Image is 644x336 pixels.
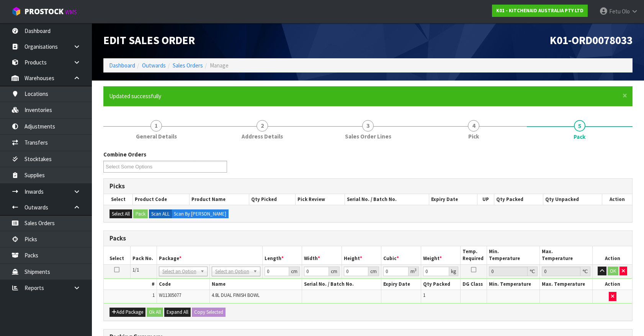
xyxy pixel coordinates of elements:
[162,267,197,276] span: Select an Option
[528,267,538,276] div: ℃
[494,194,543,205] th: Qty Packed
[133,209,148,219] button: Pack
[421,279,461,290] th: Qty Packed
[487,246,540,264] th: Min. Temperature
[110,209,132,219] button: Select All
[593,279,633,290] th: Action
[130,246,157,264] th: Pack No.
[157,246,262,264] th: Package
[487,279,540,290] th: Min. Temperature
[289,267,300,276] div: cm
[109,92,161,100] span: Updated successfully
[461,246,487,264] th: Temp. Required
[110,235,626,242] h3: Packs
[492,5,588,17] a: K01 - KITCHENAID AUSTRALIA PTY LTD
[215,267,250,276] span: Select an Option
[103,33,195,47] span: Edit Sales Order
[136,132,177,140] span: General Details
[103,150,146,158] label: Combine Orders
[381,246,421,264] th: Cubic
[415,267,417,272] sup: 3
[262,246,302,264] th: Length
[164,308,191,317] button: Expand All
[423,292,425,298] span: 1
[381,279,421,290] th: Expiry Date
[623,90,627,101] span: ×
[609,8,621,15] span: Fetu
[429,194,477,205] th: Expiry Date
[602,194,632,205] th: Action
[608,267,618,276] button: OK
[449,267,458,276] div: kg
[368,267,379,276] div: cm
[167,309,188,315] span: Expand All
[329,267,340,276] div: cm
[249,194,295,205] th: Qty Picked
[189,194,249,205] th: Product Name
[540,279,593,290] th: Max. Temperature
[345,132,391,140] span: Sales Order Lines
[104,279,157,290] th: #
[65,8,77,16] small: WMS
[25,7,64,16] span: ProStock
[302,246,342,264] th: Width
[543,194,602,205] th: Qty Unpacked
[622,8,630,15] span: Olo
[421,246,461,264] th: Weight
[109,62,135,69] a: Dashboard
[257,120,268,132] span: 2
[496,7,584,14] strong: K01 - KITCHENAID AUSTRALIA PTY LTD
[593,246,633,264] th: Action
[142,62,166,69] a: Outwards
[133,194,190,205] th: Product Code
[110,183,626,190] h3: Picks
[11,7,21,16] img: cube-alt.png
[580,267,590,276] div: ℃
[468,120,479,132] span: 4
[172,209,229,219] label: Scan By [PERSON_NAME]
[362,120,374,132] span: 3
[157,279,209,290] th: Code
[302,279,381,290] th: Serial No. / Batch No.
[550,33,633,47] span: K01-ORD0078033
[209,279,302,290] th: Name
[132,267,139,273] span: 1/1
[345,194,429,205] th: Serial No. / Batch No.
[212,292,260,298] span: 4.8L DUAL FINISH BOWL
[461,279,487,290] th: DG Class
[574,120,585,132] span: 5
[110,308,145,317] button: Add Package
[540,246,593,264] th: Max. Temperature
[147,308,163,317] button: Ok All
[150,120,162,132] span: 1
[477,194,494,205] th: UP
[409,267,419,276] div: m
[210,62,229,69] span: Manage
[468,132,479,140] span: Pick
[159,292,181,298] span: W11305077
[104,194,133,205] th: Select
[192,308,226,317] button: Copy Selected
[152,292,155,298] span: 1
[242,132,283,140] span: Address Details
[296,194,345,205] th: Pick Review
[574,133,585,141] span: Pack
[149,209,172,219] label: Scan ALL
[104,246,130,264] th: Select
[173,62,203,69] a: Sales Orders
[342,246,381,264] th: Height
